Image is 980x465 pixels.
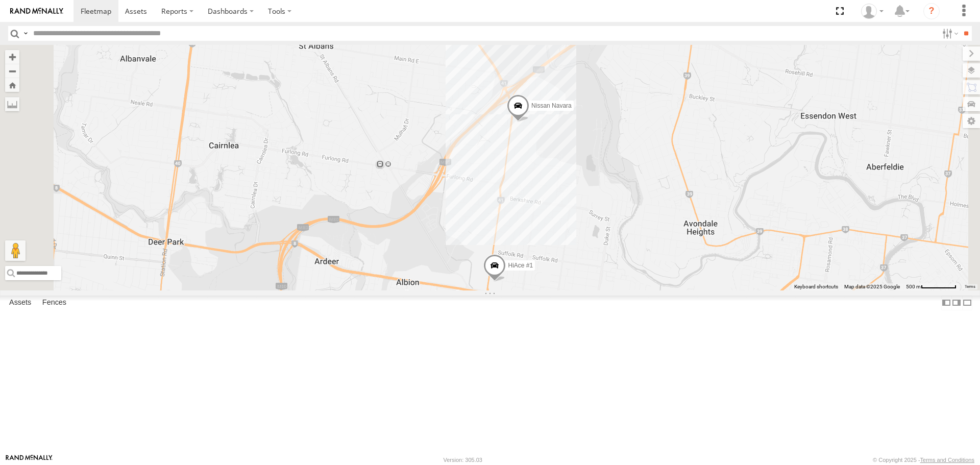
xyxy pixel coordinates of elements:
label: Search Query [21,26,30,41]
label: Map Settings [963,114,980,128]
button: Zoom in [5,50,19,64]
a: Visit our Website [6,455,53,465]
button: Keyboard shortcuts [794,283,838,290]
span: HiAce #1 [508,262,533,269]
div: John Vu [857,4,887,19]
a: Terms [965,284,975,288]
button: Map Scale: 500 m per 66 pixels [903,283,960,290]
span: Nissan Navara [531,103,572,110]
span: 500 m [906,284,921,289]
label: Fences [37,296,71,310]
i: ? [923,3,940,19]
button: Zoom out [5,64,19,78]
button: Zoom Home [5,78,19,92]
label: Hide Summary Table [962,296,972,310]
label: Dock Summary Table to the Left [941,296,951,310]
button: Drag Pegman onto the map to open Street View [5,240,26,261]
span: Map data ©2025 Google [844,284,900,289]
label: Search Filter Options [938,26,960,41]
div: Version: 305.03 [444,457,482,463]
label: Assets [4,296,36,310]
label: Dock Summary Table to the Right [951,296,962,310]
a: Terms and Conditions [920,457,974,463]
label: Measure [5,97,19,111]
div: © Copyright 2025 - [873,457,974,463]
img: rand-logo.svg [10,8,63,15]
